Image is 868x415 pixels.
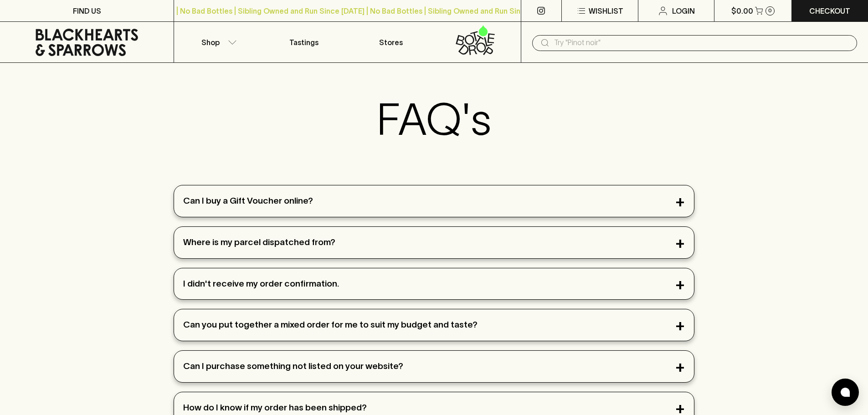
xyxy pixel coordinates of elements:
p: FIND US [73,5,101,16]
h1: FAQ's [377,94,491,145]
p: $0.00 [731,5,753,16]
p: Login [672,5,695,16]
div: I didn't receive my order confirmation. [174,268,694,300]
div: Can I purchase something not listed on your website? [174,351,694,382]
p: Shop [201,37,220,48]
div: Can you put together a mixed order for me to suit my budget and taste? [174,309,694,341]
p: Tastings [289,37,318,48]
div: Where is my parcel dispatched from? [174,227,694,258]
p: Wishlist [589,5,623,16]
button: Shop [174,22,261,62]
div: Can I buy a Gift Voucher online? [174,185,694,217]
a: Stores [348,22,434,62]
p: Checkout [809,5,850,16]
a: Tastings [261,22,347,62]
p: 0 [768,8,772,13]
input: Try "Pinot noir" [554,36,850,50]
img: bubble-icon [841,388,850,397]
p: Stores [379,37,403,48]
